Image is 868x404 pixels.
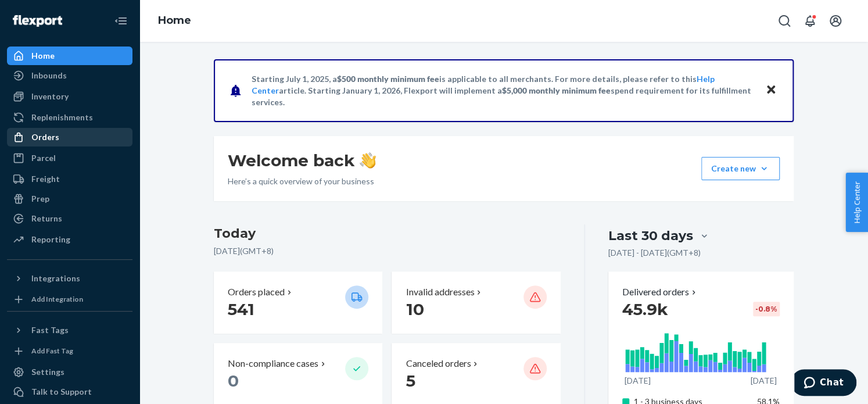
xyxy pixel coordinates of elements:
[7,108,132,127] a: Replenishments
[7,66,132,85] a: Inbounds
[228,299,254,319] span: 541
[31,273,80,284] div: Integrations
[7,209,132,228] a: Returns
[7,363,132,381] a: Settings
[31,324,69,336] div: Fast Tags
[773,9,796,33] button: Open Search Box
[31,70,67,81] div: Inbounds
[31,346,73,356] div: Add Fast Tag
[214,245,561,257] p: [DATE] ( GMT+8 )
[7,344,132,358] a: Add Fast Tag
[31,152,56,164] div: Parcel
[7,190,132,208] a: Prep
[406,285,474,299] p: Invalid addresses
[392,271,560,334] button: Invalid addresses 10
[31,193,49,205] div: Prep
[845,173,868,232] button: Help Center
[502,85,611,95] span: $5,000 monthly minimum fee
[337,74,439,84] span: $500 monthly minimum fee
[625,375,651,387] p: [DATE]
[31,112,93,123] div: Replenishments
[109,9,132,33] button: Close Navigation
[13,15,62,27] img: Flexport logo
[824,9,847,33] button: Open account menu
[7,87,132,106] a: Inventory
[158,14,191,27] a: Home
[31,131,59,143] div: Orders
[31,213,62,224] div: Returns
[7,170,132,188] a: Freight
[228,176,376,187] p: Here’s a quick overview of your business
[794,369,856,398] iframe: Opens a widget where you can chat to one of our agents
[7,47,132,65] a: Home
[228,285,285,299] p: Orders placed
[763,82,779,99] button: Close
[214,224,561,243] h3: Today
[31,91,69,102] div: Inventory
[798,9,822,33] button: Open notifications
[753,302,780,316] div: -0.8 %
[214,271,382,334] button: Orders placed 541
[31,173,60,185] div: Freight
[228,150,376,171] h1: Welcome back
[228,357,318,370] p: Non-compliance cases
[7,149,132,167] a: Parcel
[7,128,132,146] a: Orders
[7,269,132,288] button: Integrations
[622,285,698,299] button: Delivered orders
[360,152,376,169] img: hand-wave emoji
[31,386,92,398] div: Talk to Support
[7,382,132,401] button: Talk to Support
[252,73,754,108] p: Starting July 1, 2025, a is applicable to all merchants. For more details, please refer to this a...
[7,230,132,249] a: Reporting
[7,321,132,339] button: Fast Tags
[228,371,239,391] span: 0
[31,234,70,245] div: Reporting
[406,371,415,391] span: 5
[608,227,693,245] div: Last 30 days
[406,299,424,319] span: 10
[31,50,55,62] div: Home
[149,4,200,38] ol: breadcrumbs
[701,157,780,180] button: Create new
[31,294,83,304] div: Add Integration
[406,357,471,370] p: Canceled orders
[608,247,701,259] p: [DATE] - [DATE] ( GMT+8 )
[31,366,64,378] div: Settings
[622,299,668,319] span: 45.9k
[751,375,777,387] p: [DATE]
[7,292,132,306] a: Add Integration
